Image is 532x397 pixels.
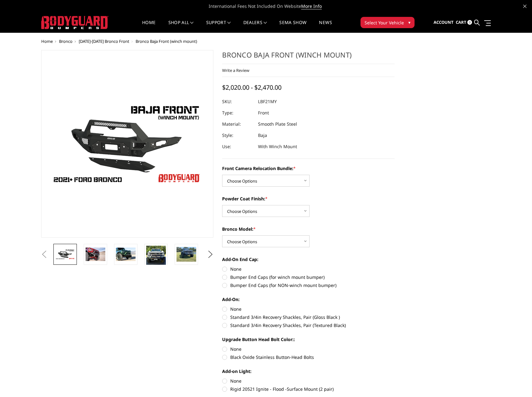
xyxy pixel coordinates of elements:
[41,50,214,238] a: Bodyguard Ford Bronco
[222,118,253,130] dt: Material:
[41,16,108,29] img: BODYGUARD BUMPERS
[222,296,395,303] label: Add-On:
[222,195,395,202] label: Powder Coat Finish:
[222,306,395,312] label: None
[222,83,281,92] span: $2,020.00 - $2,470.00
[206,20,231,33] a: Support
[222,336,395,343] label: Upgrade Button Head Bolt Color::
[279,20,306,33] a: SEMA Show
[142,20,156,33] a: Home
[434,19,454,25] span: Account
[456,19,466,25] span: Cart
[222,107,253,118] dt: Type:
[222,378,395,384] label: None
[222,314,395,320] label: Standard 3/4in Recovery Shackles, Pair (Gloss Black )
[116,248,136,261] img: Bronco Baja Front (winch mount)
[146,246,166,265] img: Bronco Baja Front (winch mount)
[222,322,395,329] label: Standard 3/4in Recovery Shackles, Pair (Textured Black)
[86,248,105,261] img: Bronco Baja Front (winch mount)
[434,14,454,31] a: Account
[222,274,395,280] label: Bumper End Caps (for winch mount bumper)
[168,20,194,33] a: shop all
[222,266,395,272] label: None
[467,20,472,25] span: 0
[456,14,472,31] a: Cart 0
[222,346,395,352] label: None
[222,165,395,172] label: Front Camera Relocation Bundle:
[41,38,53,44] a: Home
[301,3,322,9] a: More Info
[222,50,395,64] h1: Bronco Baja Front (winch mount)
[222,226,395,232] label: Bronco Model:
[258,130,267,141] dd: Baja
[40,250,49,259] button: Previous
[222,130,253,141] dt: Style:
[177,247,196,262] img: Bronco Baja Front (winch mount)
[222,141,253,152] dt: Use:
[222,354,395,360] label: Black Oxide Stainless Button-Head Bolts
[258,118,297,130] dd: Smooth Plate Steel
[59,38,72,44] a: Bronco
[408,19,410,26] span: ▾
[222,368,395,374] label: Add-on Light:
[222,256,395,263] label: Add-On End Cap:
[206,250,215,259] button: Next
[49,100,205,188] img: Bodyguard Ford Bronco
[136,38,197,44] span: Bronco Baja Front (winch mount)
[319,20,332,33] a: News
[222,96,253,107] dt: SKU:
[258,141,297,152] dd: With Winch Mount
[258,96,277,107] dd: LBF21MY
[243,20,267,33] a: Dealers
[365,19,404,26] span: Select Your Vehicle
[258,107,269,118] dd: Front
[55,249,75,260] img: Bodyguard Ford Bronco
[222,386,395,392] label: Rigid 20521 Ignite - Flood -Surface Mount (2 pair)
[222,68,249,73] a: Write a Review
[79,38,129,44] a: [DATE]-[DATE] Bronco Front
[360,17,415,28] button: Select Your Vehicle
[222,282,395,289] label: Bumper End Caps (for NON-winch mount bumper)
